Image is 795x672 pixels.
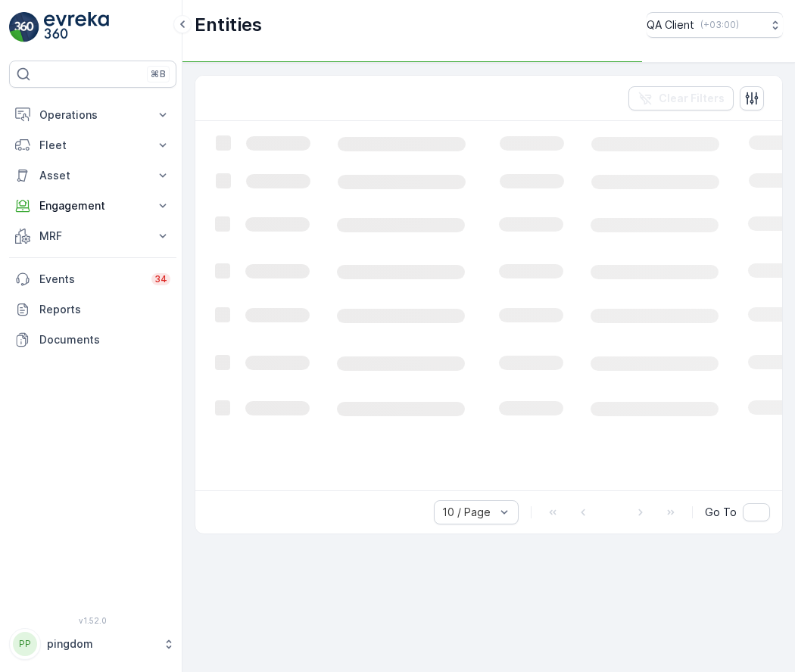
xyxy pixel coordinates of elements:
[9,12,39,42] img: logo
[9,191,176,221] button: Engagement
[659,91,725,106] p: Clear Filters
[39,272,142,287] p: Events
[151,68,166,80] p: ⌘B
[705,505,737,520] span: Go To
[9,294,176,325] a: Reports
[9,160,176,191] button: Asset
[9,325,176,355] a: Documents
[13,632,37,656] div: PP
[39,107,146,123] p: Operations
[154,273,167,285] p: 34
[9,616,176,625] span: v 1.52.0
[39,168,146,183] p: Asset
[700,19,739,31] p: ( +03:00 )
[47,636,155,652] p: pingdom
[9,100,176,130] button: Operations
[647,17,694,33] p: QA Client
[39,302,170,317] p: Reports
[9,130,176,160] button: Fleet
[9,264,176,294] a: Events34
[628,86,734,110] button: Clear Filters
[39,332,170,347] p: Documents
[44,12,109,42] img: logo_light-DOdMpM7g.png
[39,198,146,213] p: Engagement
[647,12,783,38] button: QA Client(+03:00)
[9,221,176,251] button: MRF
[195,13,262,37] p: Entities
[39,229,146,244] p: MRF
[39,138,146,153] p: Fleet
[9,628,176,660] button: PPpingdom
